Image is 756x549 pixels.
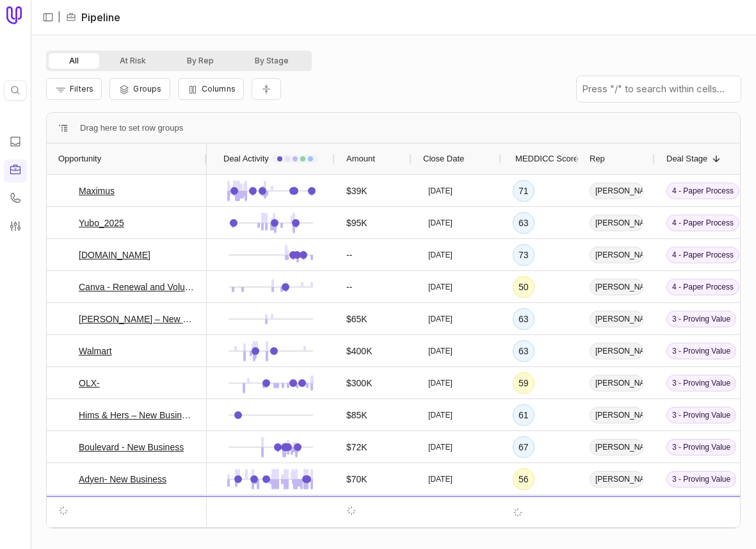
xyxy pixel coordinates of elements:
[666,215,739,231] span: 4 - Paper Process
[133,84,161,94] span: Groups
[519,279,529,295] div: 50
[79,407,195,423] a: Hims & Hers – New Business
[428,474,453,484] time: [DATE]
[346,215,367,231] span: $95K
[79,311,195,327] a: [PERSON_NAME] – New Business
[79,375,100,391] a: OLX-
[519,343,529,359] div: 63
[79,215,124,231] a: Yubo_2025
[346,375,372,391] span: $300K
[346,183,367,199] span: $39K
[666,247,739,263] span: 4 - Paper Process
[519,439,529,455] div: 67
[519,471,529,487] div: 56
[346,279,352,295] span: --
[666,439,736,455] span: 3 - Proving Value
[79,504,150,519] a: Meta Reality Labs
[49,53,99,69] button: All
[590,247,643,263] span: [PERSON_NAME]
[666,151,707,167] span: Deal Stage
[79,471,166,487] a: Adyen- New Business
[666,407,736,423] span: 3 - Proving Value
[252,78,281,101] button: Collapse all rows
[109,78,170,100] button: Group Pipeline
[79,279,195,295] a: Canva - Renewal and Volume-Based Expansion
[80,120,183,136] span: Drag here to set row groups
[234,53,309,69] button: By Stage
[346,407,367,423] span: $85K
[590,503,643,520] span: [PERSON_NAME]
[46,78,102,100] button: Filter Pipeline
[519,215,529,231] div: 63
[590,151,605,167] span: Rep
[202,84,236,94] span: Columns
[590,279,643,295] span: [PERSON_NAME]
[428,506,453,516] time: [DATE]
[590,343,643,359] span: [PERSON_NAME]
[590,439,643,455] span: [PERSON_NAME]
[666,311,736,327] span: 3 - Proving Value
[428,282,453,292] time: [DATE]
[666,279,739,295] span: 4 - Paper Process
[590,183,643,199] span: [PERSON_NAME]
[79,343,112,359] a: Walmart
[346,471,367,487] span: $70K
[577,76,741,102] input: Press "/" to search within cells...
[428,410,453,420] time: [DATE]
[590,471,643,488] span: [PERSON_NAME]
[38,8,58,27] button: Expand sidebar
[346,247,352,263] span: --
[519,183,529,199] div: 71
[223,151,269,167] span: Deal Activity
[590,375,643,391] span: [PERSON_NAME]
[519,311,529,327] div: 63
[519,504,529,519] div: 60
[428,250,453,260] time: [DATE]
[58,10,61,25] span: |
[79,439,184,455] a: Boulevard - New Business
[519,407,529,423] div: 61
[666,471,736,488] span: 3 - Proving Value
[66,10,120,25] li: Pipeline
[590,311,643,327] span: [PERSON_NAME]
[513,143,567,174] div: MEDDICC Score
[666,183,739,199] span: 4 - Paper Process
[519,247,529,263] div: 73
[519,375,529,391] div: 59
[428,186,453,196] time: [DATE]
[346,311,367,327] span: $65K
[666,375,736,391] span: 3 - Proving Value
[346,504,372,519] span: $332K
[428,218,453,228] time: [DATE]
[590,215,643,231] span: [PERSON_NAME]
[79,183,115,199] a: Maximus
[590,407,643,423] span: [PERSON_NAME]
[428,346,453,356] time: [DATE]
[428,378,453,388] time: [DATE]
[423,151,464,167] span: Close Date
[70,84,93,94] span: Filters
[428,314,453,324] time: [DATE]
[346,343,372,359] span: $400K
[346,151,375,167] span: Amount
[58,151,101,167] span: Opportunity
[166,53,234,69] button: By Rep
[346,439,367,455] span: $72K
[666,343,736,359] span: 3 - Proving Value
[428,442,453,452] time: [DATE]
[515,151,578,167] span: MEDDICC Score
[99,53,166,69] button: At Risk
[79,247,150,263] a: [DOMAIN_NAME]
[80,120,183,136] div: Row Groups
[666,503,736,520] span: 3 - Proving Value
[178,78,244,100] button: Columns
